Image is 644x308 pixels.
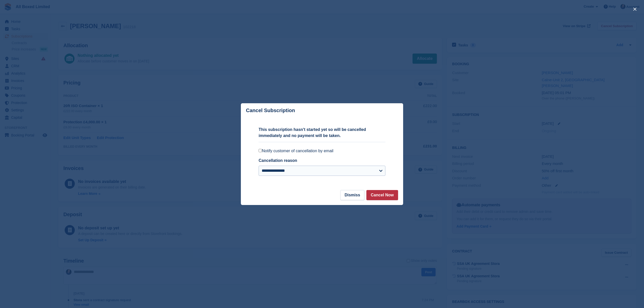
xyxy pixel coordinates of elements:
[259,149,262,152] input: Notify customer of cancellation by email
[259,158,297,163] label: Cancellation reason
[631,5,639,13] button: close
[246,108,295,113] p: Cancel Subscription
[366,190,398,200] button: Cancel Now
[259,148,385,153] label: Notify customer of cancellation by email
[340,190,364,200] button: Dismiss
[259,127,385,139] p: This subscription hasn't started yet so will be cancelled immediately and no payment will be taken.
